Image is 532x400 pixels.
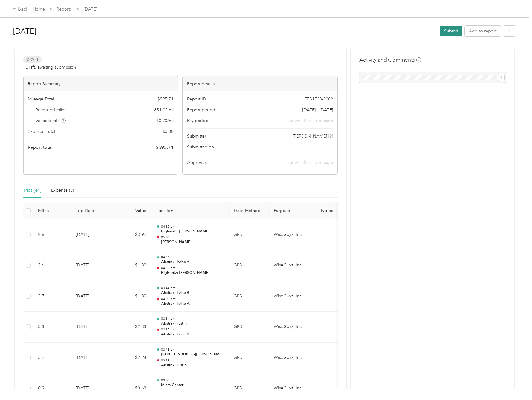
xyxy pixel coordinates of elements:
span: Approvers [187,159,208,166]
td: GPS [229,219,269,250]
div: Report Summary [24,76,178,91]
td: [DATE] [71,343,114,373]
th: Miles [33,202,71,219]
div: Report details [183,76,337,91]
span: Report total [28,144,53,151]
span: [PERSON_NAME] [293,133,327,139]
p: 04:30 pm [161,266,224,270]
span: Report period [187,107,215,113]
td: 2.6 [33,250,71,281]
button: Add to report [465,26,501,36]
td: WiseGuyz, Inc [269,343,315,373]
div: Expense (0) [51,187,74,194]
iframe: Everlance-gr Chat Button Frame [497,365,532,400]
p: 04:35 pm [161,224,224,229]
td: 3.3 [33,312,71,343]
td: $3.92 [114,219,151,250]
td: WiseGuyz, Inc [269,281,315,312]
td: WiseGuyz, Inc [269,250,315,281]
td: $2.24 [114,343,151,373]
span: [DATE] [84,6,97,12]
th: Trip Date [71,202,114,219]
a: Reports [57,6,72,12]
p: 03:34 pm [161,317,224,321]
td: $1.89 [114,281,151,312]
td: GPS [229,312,269,343]
span: shown after submission [288,117,333,124]
td: [DATE] [71,312,114,343]
div: Trips (44) [23,187,41,194]
td: [DATE] [71,281,114,312]
p: Abstrax: Irvine B [161,290,224,296]
span: Draft, awaiting submission [25,64,76,70]
span: Report ID [187,96,206,102]
th: Location [151,202,229,219]
span: Pay period [187,117,208,124]
p: 03:29 pm [161,358,224,363]
a: Home [33,6,45,12]
p: BigRentz: [PERSON_NAME] [161,270,224,276]
th: Track Method [229,202,269,219]
p: [STREET_ADDRESS][PERSON_NAME] [161,352,224,357]
td: GPS [229,343,269,373]
td: [DATE] [71,219,114,250]
td: $1.82 [114,250,151,281]
span: Expense Total [28,128,55,135]
span: [DATE] - [DATE] [302,107,333,113]
span: 851.02 mi [154,107,174,113]
td: WiseGuyz, Inc [269,219,315,250]
p: Abstrax: Irvine B [161,332,224,337]
p: 04:00 pm [161,297,224,301]
span: Recorded miles [36,107,66,113]
p: 03:03 pm [161,378,224,382]
td: 3.2 [33,343,71,373]
span: $ 595.71 [157,96,174,102]
th: Purpose [269,202,315,219]
p: 03:18 pm [161,347,224,352]
span: - [332,144,333,150]
h4: Activity and Comments [359,56,421,64]
span: Variable rate [36,117,66,124]
span: $ 0.70 / mi [156,117,174,124]
p: Abstrax: Tustin [161,363,224,368]
h1: Aug 2025 [13,24,435,39]
td: 5.6 [33,219,71,250]
td: 2.7 [33,281,71,312]
span: shown after submission [288,160,333,165]
p: Abstrax: Irvine A [161,301,224,307]
span: $ 595.71 [156,144,174,151]
th: Notes [315,202,338,219]
div: Back [12,6,28,13]
span: Mileage Total [28,96,54,102]
span: Draft [23,56,42,63]
td: GPS [229,250,269,281]
p: Micro Center [161,382,224,388]
p: 05:01 pm [161,235,224,240]
span: Submitter [187,133,206,139]
button: Submit [440,26,462,36]
span: $ 0.00 [162,128,174,135]
td: WiseGuyz, Inc [269,312,315,343]
p: BigRentz: [PERSON_NAME] [161,229,224,234]
td: GPS [229,281,269,312]
p: 04:16 pm [161,255,224,259]
span: Submitted on [187,144,214,150]
span: FFB1F38-0009 [304,96,333,102]
p: Abstrax: Irvine A [161,259,224,265]
th: Value [114,202,151,219]
p: [PERSON_NAME] [161,240,224,245]
td: [DATE] [71,250,114,281]
p: 03:37 pm [161,327,224,332]
p: Abstrax: Tustin [161,321,224,326]
td: $2.33 [114,312,151,343]
p: 03:10 pm [161,389,224,393]
p: 03:44 pm [161,286,224,290]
